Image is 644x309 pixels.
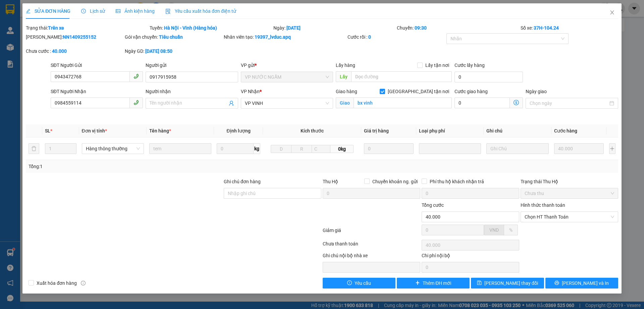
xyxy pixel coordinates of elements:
button: exclamation-circleYêu cầu [323,278,395,288]
div: Chưa thanh toán [322,240,421,252]
div: Ghi chú nội bộ nhà xe [323,252,420,262]
span: Cước hàng [554,128,577,133]
span: Tổng cước [422,202,444,208]
span: Kích thước [301,128,324,133]
b: [DATE] 08:50 [145,48,172,54]
div: Số xe: [520,24,619,32]
div: Người gửi [146,62,238,69]
div: VP gửi [241,62,333,69]
b: NN1409255152 [63,34,96,40]
input: Cước giao hàng [454,98,510,108]
span: plus [415,280,420,286]
div: Gói vận chuyển: [125,33,222,41]
span: Yêu cầu [355,279,371,287]
span: Thu Hộ [323,179,338,184]
input: Giao tận nơi [354,98,452,108]
input: VD: Bàn, Ghế [149,143,211,154]
div: Người nhận [146,88,238,95]
button: printer[PERSON_NAME] và In [545,278,618,288]
div: Tuyến: [149,24,273,32]
div: Tổng: 1 [29,163,249,170]
th: Loại phụ phí [416,124,484,138]
input: Ghi chú đơn hàng [224,188,321,199]
span: exclamation-circle [347,280,352,286]
span: VP Nhận [241,89,260,94]
input: R [291,145,312,153]
span: Chọn HT Thanh Toán [525,212,614,222]
span: Giá trị hàng [364,128,389,133]
b: 40.000 [52,48,67,54]
div: SĐT Người Gửi [51,62,143,69]
span: Ảnh kiện hàng [116,8,155,14]
span: clock-circle [81,9,86,13]
div: [PERSON_NAME]: [26,33,123,41]
div: Nhân viên tạo: [224,33,346,41]
input: D [271,145,291,153]
th: Ghi chú [484,124,551,138]
span: [PERSON_NAME] thay đổi [484,279,538,287]
div: Trạng thái: [25,24,149,32]
div: Cước rồi : [347,33,445,41]
span: edit [26,9,31,13]
img: icon [165,9,171,14]
span: Giao [336,98,354,108]
b: Trên xe [48,25,64,31]
button: plusThêm ĐH mới [397,278,470,288]
span: kg [254,143,260,154]
span: Thêm ĐH mới [423,279,451,287]
span: [GEOGRAPHIC_DATA] tận nơi [385,88,452,95]
span: Chuyển khoản ng. gửi [370,178,420,185]
label: Ghi chú đơn hàng [224,179,261,184]
span: Lịch sử [81,8,105,14]
span: close [609,10,615,15]
span: VND [489,227,499,233]
input: 0 [364,143,414,154]
span: Lấy hàng [336,63,355,68]
input: Ghi Chú [486,143,548,154]
span: [PERSON_NAME] và In [562,279,609,287]
input: 0 [554,143,604,154]
span: Yêu cầu xuất hóa đơn điện tử [165,8,236,14]
span: Lấy [336,71,351,82]
b: [DATE] [286,25,301,31]
span: phone [133,100,139,105]
button: delete [29,143,39,154]
span: user-add [229,101,234,106]
span: Lấy tận nơi [423,62,452,69]
b: 19397_lvduc.apq [255,34,291,40]
label: Hình thức thanh toán [521,202,565,208]
span: SL [45,128,50,133]
span: SỬA ĐƠN HÀNG [26,8,70,14]
span: save [477,280,482,286]
div: Ngày: [273,24,396,32]
span: Hàng thông thường [86,144,140,154]
span: Chưa thu [525,188,614,198]
b: 0 [368,34,371,40]
div: Giảm giá [322,227,421,238]
div: Trạng thái Thu Hộ [521,178,618,185]
div: SĐT Người Nhận [51,88,143,95]
button: save[PERSON_NAME] thay đổi [471,278,544,288]
div: Chi phí nội bộ [422,252,519,262]
label: Cước giao hàng [454,89,488,94]
div: Chưa cước : [26,47,123,55]
b: 09:30 [415,25,427,31]
span: dollar-circle [514,100,519,105]
label: Ngày giao [526,89,547,94]
span: Xuất hóa đơn hàng [34,279,79,287]
button: Close [603,3,622,22]
b: 37H-104.24 [534,25,559,31]
input: Ngày giao [530,100,608,107]
span: Đơn vị tính [82,128,107,133]
span: VP NƯỚC NGẦM [245,72,329,82]
button: plus [609,143,615,154]
span: phone [133,74,139,79]
div: Ngày GD: [125,47,222,55]
span: Phí thu hộ khách nhận trả [427,178,487,185]
span: picture [116,9,120,13]
span: Định lượng [226,128,250,133]
div: Chuyến: [396,24,520,32]
span: VP VINH [245,98,329,108]
input: Dọc đường [351,71,452,82]
span: info-circle [81,281,86,285]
